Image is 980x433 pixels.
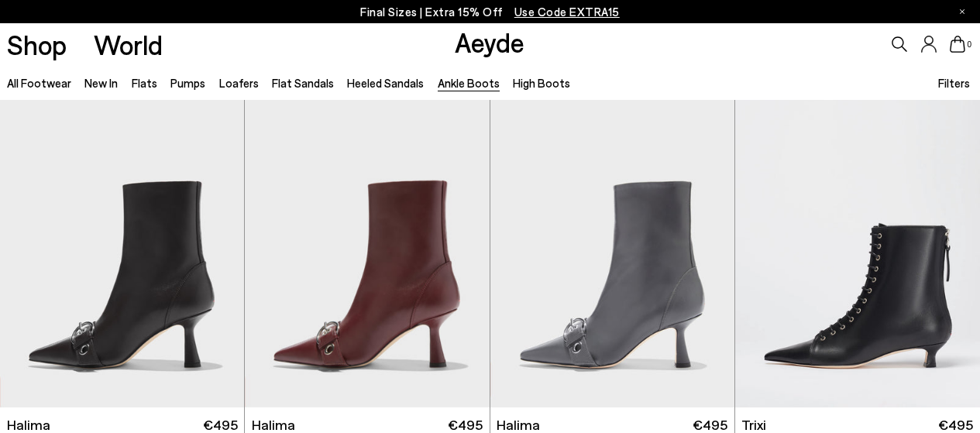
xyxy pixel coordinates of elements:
a: Flat Sandals [272,76,334,90]
a: All Footwear [7,76,71,90]
span: Navigate to /collections/ss25-final-sizes [514,5,620,19]
a: Heeled Sandals [347,76,424,90]
img: Halima Eyelet Pointed Boots [490,100,734,407]
a: Next slide Previous slide [245,100,489,407]
a: 0 [950,36,965,53]
span: Filters [938,76,970,90]
a: Ankle Boots [438,76,500,90]
p: Final Sizes | Extra 15% Off [360,2,620,22]
a: Flats [132,76,157,90]
a: World [94,31,163,58]
img: Halima Eyelet Pointed Boots [245,100,490,407]
div: 1 / 6 [245,100,490,407]
a: Aeyde [455,26,524,58]
a: Pumps [170,76,205,90]
span: 0 [965,40,973,49]
a: Shop [7,31,67,58]
a: Loafers [219,76,259,90]
img: Trixi Lace-Up Boots [735,100,980,407]
a: High Boots [513,76,570,90]
a: New In [84,76,118,90]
